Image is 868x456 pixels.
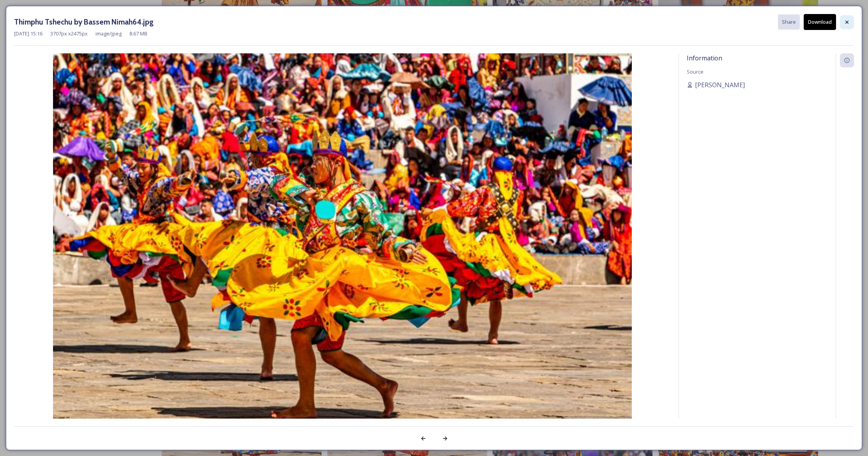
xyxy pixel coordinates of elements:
h3: Thimphu Tshechu by Bassem Nimah64.jpg [14,16,154,28]
button: Share [778,14,800,30]
img: Thimphu%2520Tshechu%2520by%2520Bassem%2520Nimah64.jpg [14,53,671,439]
button: Download [804,14,836,30]
span: image/jpeg [95,30,122,37]
span: Information [687,54,722,62]
span: [PERSON_NAME] [695,80,745,90]
span: 3707 px x 2475 px [50,30,88,37]
span: 8.67 MB [129,30,147,37]
span: Source [687,68,704,75]
span: [DATE] 15:16 [14,30,42,37]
